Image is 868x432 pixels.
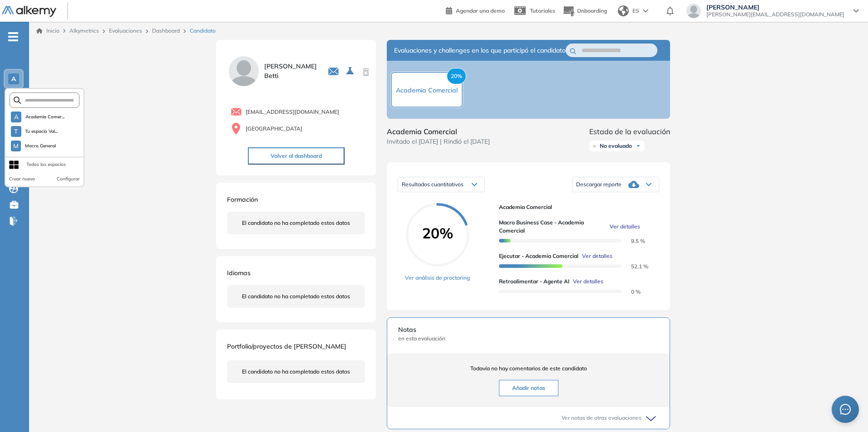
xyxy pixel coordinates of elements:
[190,27,216,35] span: Candidato
[499,218,606,235] span: Macro Business Case - Academia Comercial
[447,68,466,84] span: 20%
[109,27,142,34] a: Evaluaciones
[606,223,640,231] button: Ver detalles
[13,142,19,150] span: M
[398,364,659,373] span: Todavía no hay comentarios de este candidato
[11,75,16,83] span: A
[499,252,578,260] span: Ejecutar - Academia Comercial
[706,11,844,18] span: [PERSON_NAME][EMAIL_ADDRESS][DOMAIN_NAME]
[2,6,56,17] img: Logo
[227,269,251,277] span: Idiomas
[394,46,566,55] span: Evaluaciones y challenges en los que participó el candidato
[264,62,317,81] span: [PERSON_NAME] Betti
[499,203,652,211] span: Academia Comercial
[242,292,350,301] span: El candidato no ha completado estos datos
[589,126,670,137] span: Estado de la evaluación
[246,125,302,133] span: [GEOGRAPHIC_DATA]
[343,63,359,79] button: Seleccione la evaluación activa
[406,226,469,240] span: 20%
[402,181,464,188] span: Resultados cuantitativos
[618,5,629,16] img: world
[25,128,58,135] span: Tu espacio Val...
[600,142,632,150] span: No evaluado
[632,7,639,15] span: ES
[8,36,18,38] i: -
[620,238,645,244] span: 9.5 %
[499,277,569,286] span: Retroalimentar - Agente AI
[246,108,339,116] span: [EMAIL_ADDRESS][DOMAIN_NAME]
[398,335,659,343] span: en esta evaluación
[396,86,458,94] span: Academia Comercial
[499,380,558,396] button: Añadir notas
[227,54,261,88] img: PROFILE_MENU_LOGO_USER
[569,277,603,286] button: Ver detalles
[25,142,56,150] span: Macro General
[636,143,641,149] img: Ícono de flecha
[152,27,180,34] a: Dashboard
[227,195,258,204] span: Formación
[582,252,612,260] span: Ver detalles
[248,147,345,165] button: Volver al dashboard
[578,252,612,260] button: Ver detalles
[227,342,346,350] span: Portfolio/proyectos de [PERSON_NAME]
[643,9,648,13] img: arrow
[69,27,99,34] span: Alkymetrics
[620,288,641,295] span: 0 %
[446,5,505,15] a: Agendar una demo
[530,7,555,14] span: Tutoriales
[456,7,505,14] span: Agendar una demo
[620,263,648,270] span: 52.1 %
[398,325,659,335] span: Notas
[840,404,851,415] span: message
[405,274,470,282] a: Ver análisis de proctoring
[387,137,490,146] span: Invitado el [DATE] | Rindió el [DATE]
[242,368,350,376] span: El candidato no ha completado estos datos
[576,181,621,188] span: Descargar reporte
[9,175,35,183] button: Crear nuevo
[706,4,844,11] span: [PERSON_NAME]
[26,161,66,168] div: Todos los espacios
[14,113,19,121] span: A
[562,414,641,422] span: Ver notas de otras evaluaciones
[14,128,18,135] span: T
[36,27,59,35] a: Inicio
[387,126,490,137] span: Academia Comercial
[577,7,607,14] span: Onboarding
[562,1,607,21] button: Onboarding
[573,277,603,286] span: Ver detalles
[25,113,64,121] span: Academia Comer...
[57,175,80,183] button: Configurar
[610,223,640,231] span: Ver detalles
[242,219,350,227] span: El candidato no ha completado estos datos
